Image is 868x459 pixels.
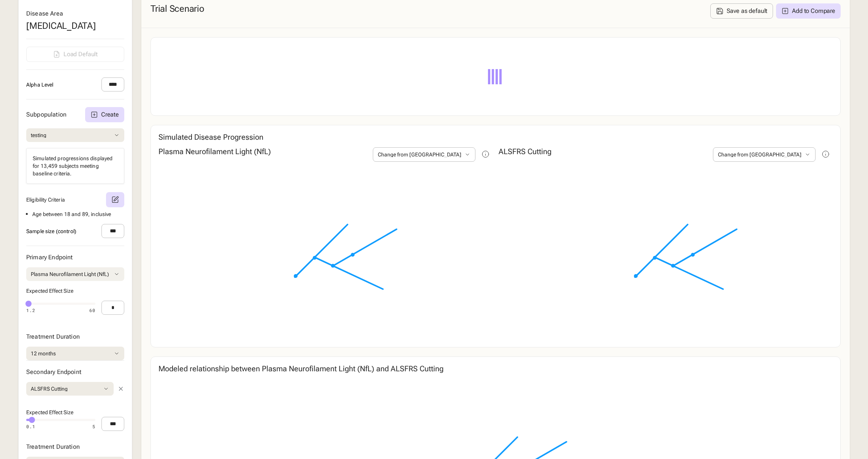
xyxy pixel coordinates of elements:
div: Simulated Disease Progression [158,133,833,141]
button: Plasma Neurofilament Light (NfL) [26,267,124,281]
div: ALSFRS Cutting [499,147,551,156]
div: Trial Scenario [150,3,204,19]
div: 0.1 [26,424,36,429]
div: Treatment Duration [26,333,124,341]
div: Sample size (control) [26,227,76,235]
div: 12 months [31,351,56,356]
div: testing [31,132,46,138]
span: 60 [92,311,98,319]
button: ALSFRS Cutting [26,382,114,396]
div: Primary Endpoint [26,254,124,261]
div: Modeled relationship between Plasma Neurofilament Light (NfL) and ALSFRS Cutting [158,364,833,373]
div: Add to Compare [792,8,835,14]
div: Alpha Level [26,81,54,88]
button: Load Default [26,47,124,62]
div: ALSFRS Cutting [31,386,68,391]
div: Simulated progressions displayed for 13,459 subjects meeting baseline criteria. [33,155,118,177]
div: Plasma Neurofilament Light (NfL) [31,271,109,277]
div: Create [101,112,119,118]
div: Plasma Neurofilament Light (NfL) [158,147,271,156]
button: testing [26,128,124,142]
div: [MEDICAL_DATA] [26,21,124,31]
div: Subpopulation [26,111,67,118]
button: Create [85,107,124,122]
button: Change from [GEOGRAPHIC_DATA] [713,147,816,162]
div: Load Default [63,51,98,57]
div: 5 [92,424,95,429]
div: Expected Effect Size [26,409,73,416]
div: 60 [89,308,95,312]
div: Disease Area [26,10,124,17]
span: 1.2 [26,311,34,319]
div: Change from Baseline [378,152,461,157]
span: 5 [94,427,97,435]
div: Treatment Duration [26,443,124,451]
button: Change from [GEOGRAPHIC_DATA] [373,147,475,162]
div: Save as default [727,8,768,14]
span: 0.1 [26,427,34,435]
button: 12 months [26,347,124,360]
div: Change from Baseline [718,152,801,157]
div: Secondary Endpoint [26,368,124,376]
button: Save as default [710,3,773,19]
div: Expected Effect Size [26,287,73,295]
div: Eligibility Criteria [26,196,65,203]
button: Add to Compare [776,3,841,19]
div: Age between 18 and 89 , inclusive [32,210,124,218]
